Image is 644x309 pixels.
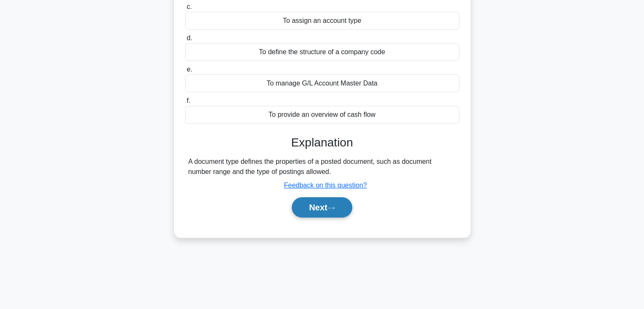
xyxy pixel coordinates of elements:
span: d. [187,34,192,41]
button: Next [292,197,352,218]
span: f. [187,97,191,104]
span: e. [187,66,192,73]
div: To define the structure of a company code [185,43,459,61]
div: A document type defines the properties of a posted document, such as document number range and th... [188,157,456,177]
div: To provide an overview of cash flow [185,106,459,124]
span: c. [187,3,192,10]
a: Feedback on this question? [284,182,367,189]
div: To manage G/L Account Master Data [185,74,459,92]
h3: Explanation [190,135,454,150]
div: To assign an account type [185,12,459,30]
